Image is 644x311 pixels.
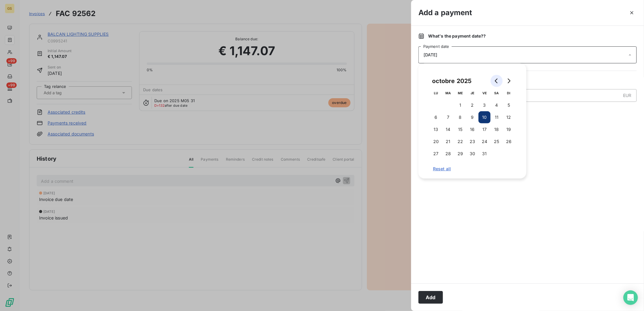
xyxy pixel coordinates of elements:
button: 23 [466,135,478,148]
button: 15 [454,123,466,135]
span: New Balance Due: [418,107,637,113]
button: 2 [466,99,478,111]
button: 3 [478,99,491,111]
button: 7 [442,111,454,123]
button: 12 [503,111,515,123]
button: 1 [454,99,466,111]
span: What's the payment date? ? [428,33,486,39]
button: 28 [442,148,454,160]
button: 21 [442,135,454,148]
button: Go to next month [503,75,515,87]
h3: Add a payment [418,7,472,18]
span: Reset all [433,166,512,171]
th: jeudi [466,87,478,99]
div: octobre 2025 [430,76,474,86]
button: 27 [430,148,442,160]
button: 9 [466,111,478,123]
th: samedi [491,87,503,99]
button: 31 [478,148,491,160]
button: 16 [466,123,478,135]
button: 29 [454,148,466,160]
th: mardi [442,87,454,99]
div: Open Intercom Messenger [623,290,638,305]
th: mercredi [454,87,466,99]
button: 10 [478,111,491,123]
th: lundi [430,87,442,99]
button: Go to previous month [491,75,503,87]
button: 19 [503,123,515,135]
button: 14 [442,123,454,135]
button: 20 [430,135,442,148]
button: 4 [491,99,503,111]
button: 30 [466,148,478,160]
button: 26 [503,135,515,148]
button: Add [418,291,443,304]
button: 25 [491,135,503,148]
button: 13 [430,123,442,135]
button: 8 [454,111,466,123]
span: [DATE] [424,52,438,57]
button: 11 [491,111,503,123]
button: 22 [454,135,466,148]
button: 24 [478,135,491,148]
button: 17 [478,123,491,135]
th: dimanche [503,87,515,99]
th: vendredi [478,87,491,99]
button: 6 [430,111,442,123]
button: 5 [503,99,515,111]
button: 18 [491,123,503,135]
